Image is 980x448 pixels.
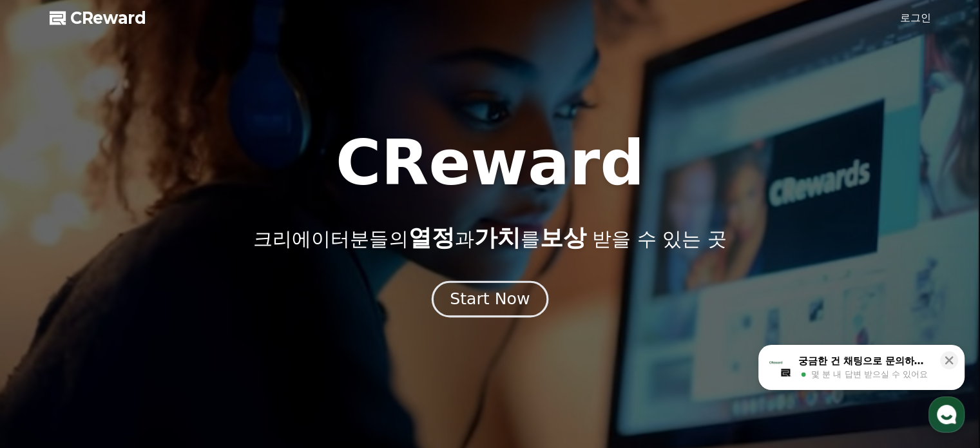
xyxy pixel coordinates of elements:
span: 대화 [118,361,133,371]
a: 로그인 [900,10,931,26]
h1: CReward [336,132,644,194]
a: Start Now [434,295,546,307]
div: Start Now [450,288,530,310]
p: 크리에이터분들의 과 를 받을 수 있는 곳 [253,225,726,251]
span: 열정 [408,224,454,251]
button: Start Now [432,280,548,317]
span: 보상 [539,224,586,251]
a: 설정 [166,341,247,373]
span: CReward [70,8,146,28]
a: 홈 [4,341,85,373]
span: 설정 [199,360,215,371]
a: 대화 [85,341,166,373]
a: CReward [50,8,146,28]
span: 가치 [474,224,520,251]
span: 홈 [41,360,48,371]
